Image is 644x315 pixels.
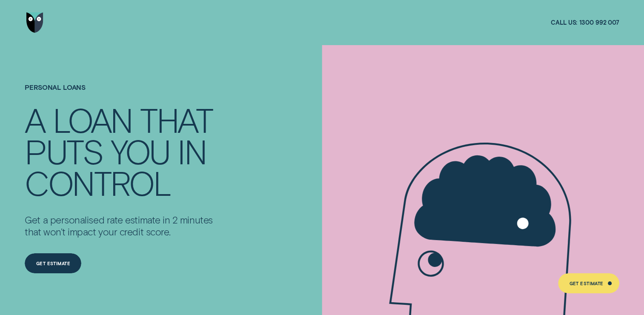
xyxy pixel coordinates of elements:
[25,135,103,167] div: PUTS
[558,273,619,294] a: Get Estimate
[25,104,45,135] div: A
[551,19,577,27] span: Call us:
[110,135,169,167] div: YOU
[551,19,619,27] a: Call us:1300 992 007
[53,104,132,135] div: LOAN
[579,19,619,27] span: 1300 992 007
[25,253,81,274] a: Get Estimate
[25,214,220,238] p: Get a personalised rate estimate in 2 minutes that won't impact your credit score.
[25,104,220,198] h4: A LOAN THAT PUTS YOU IN CONTROL
[26,12,43,33] img: Wisr
[25,83,220,104] h1: Personal Loans
[177,135,206,167] div: IN
[140,104,212,135] div: THAT
[25,167,170,198] div: CONTROL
